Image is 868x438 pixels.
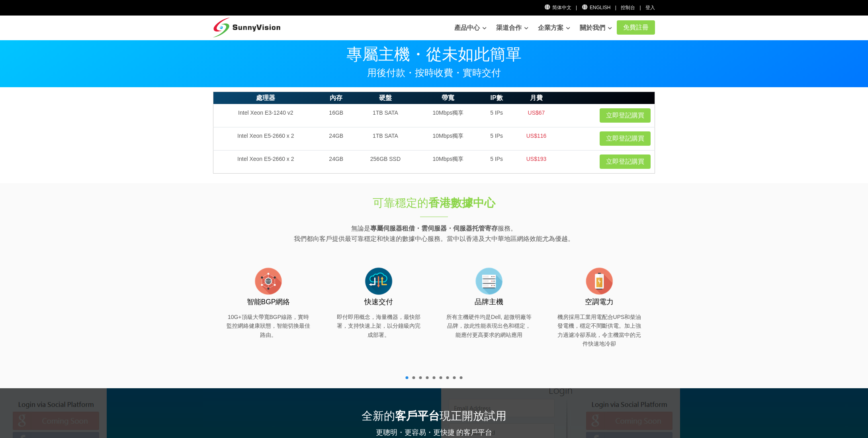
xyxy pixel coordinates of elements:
[252,265,284,297] img: flat-internet.png
[416,127,480,150] td: 10Mbps獨享
[318,150,354,173] td: 24GB
[370,225,498,232] strong: 專屬伺服器租借・雲伺服器・伺服器托管寄存
[213,408,655,424] h2: 全新的 現正開放試用
[514,92,559,104] th: 月費
[416,104,480,127] td: 10Mbps獨享
[514,127,559,150] td: US$116
[446,297,532,307] h3: 品牌主機
[645,5,655,10] a: 登入
[301,195,567,211] h1: 可靠穩定的
[473,265,505,297] img: flat-server-alt.png
[556,313,643,348] p: 機房採用工業用電配合UPS和柴油發電機，穩定不間斷供電。加上強力過濾冷卻系統，令主機當中的元件快速地冷卻
[354,150,416,173] td: 256GB SSD
[213,68,655,78] p: 用後付款・按時收費・實時交付
[354,127,416,150] td: 1TB SATA
[318,104,354,127] td: 16GB
[225,313,312,339] p: 10G+頂級大帶寬BGP線路，實時監控網絡健康狀態，智能切換最佳路由。
[454,20,487,36] a: 產品中心
[416,92,480,104] th: 帶寬
[480,150,514,173] td: 5 IPs
[354,104,416,127] td: 1TB SATA
[640,4,641,12] li: |
[514,150,559,173] td: US$193
[416,150,480,173] td: 10Mbps獨享
[615,4,616,12] li: |
[225,297,312,307] h3: 智能BGP網絡
[538,20,570,36] a: 企業方案
[583,265,615,297] img: flat-battery.png
[621,5,635,10] a: 控制台
[428,197,495,209] strong: 香港數據中心
[600,108,651,123] a: 立即登記購買
[544,5,571,10] a: 简体中文
[446,313,532,339] p: 所有主機硬件均是Dell, 超微明廠等品牌，故此性能表現出色和穩定，能應付更高要求的網站應用
[580,20,612,36] a: 關於我們
[617,20,655,35] a: 免費註冊
[600,131,651,146] a: 立即登記購買
[335,297,422,307] h3: 快速交付
[363,265,395,297] img: flat-cloud-in-out.png
[213,150,318,173] td: Intel Xeon E5-2660 x 2
[354,92,416,104] th: 硬盤
[496,20,528,36] a: 渠道合作
[318,92,354,104] th: 內存
[335,313,422,339] p: 即付即用概念，海量機器，最快部署，支持快速上架，以分鐘級內完成部署。
[395,410,440,422] strong: 客戶平台
[576,4,577,12] li: |
[213,127,318,150] td: Intel Xeon E5-2660 x 2
[514,104,559,127] td: US$67
[480,104,514,127] td: 5 IPs
[581,5,610,10] a: English
[213,92,318,104] th: 處理器
[480,92,514,104] th: IP數
[213,104,318,127] td: Intel Xeon E3-1240 v2
[600,154,651,169] a: 立即登記購買
[318,127,354,150] td: 24GB
[213,46,655,62] p: 專屬主機・從未如此簡單
[213,223,655,244] p: 無論是 服務。 我們都向客戶提供最可靠穩定和快速的數據中心服務。當中以香港及大中華地區網絡效能尤為優越。
[480,127,514,150] td: 5 IPs
[556,297,643,307] h3: 空調電力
